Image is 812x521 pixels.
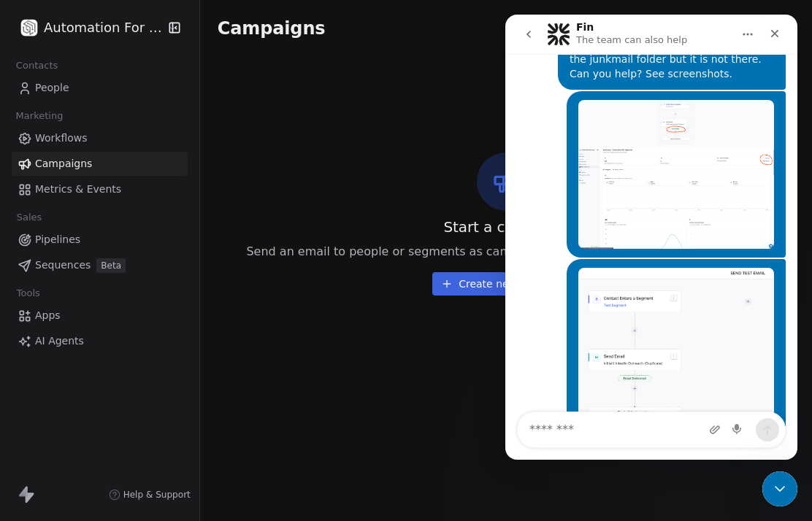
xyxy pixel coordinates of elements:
span: Campaigns [35,156,92,171]
span: AI Agents [35,333,84,349]
span: Automation For Agencies [44,18,164,37]
button: Send a message… [250,404,274,427]
span: Sequences [35,258,91,273]
span: Tools [10,282,46,304]
button: Start recording [227,409,239,421]
a: AI Agents [12,329,188,353]
a: Pipelines [12,228,188,252]
a: Workflows [12,126,188,150]
a: Apps [12,304,188,328]
button: Automation For Agencies [18,15,158,40]
a: SequencesBeta [12,253,188,277]
span: Marketing [9,105,69,127]
a: Campaigns [12,152,188,176]
span: Start a campaign [443,217,568,237]
div: Drew says… [12,244,280,451]
span: People [35,80,69,96]
span: Send an email to people or segments as campaigns for sales, marketing, promotions etc [246,243,765,260]
span: Contacts [9,55,64,77]
span: Sales [10,207,48,228]
button: Create new campaign [432,272,579,296]
img: white%20with%20black%20stroke.png [20,19,38,36]
iframe: Intercom live chat [762,471,797,506]
iframe: Intercom live chat [505,15,797,460]
span: Campaigns [218,18,326,38]
span: Pipelines [35,232,80,247]
span: Beta [96,258,126,273]
span: Apps [35,308,61,323]
textarea: Message… [12,398,280,433]
a: Metrics & Events [12,177,188,201]
a: Help & Support [109,489,191,501]
span: Metrics & Events [35,182,121,197]
a: People [12,76,188,100]
span: Workflows [35,131,88,146]
span: Help & Support [123,489,191,501]
button: Upload attachment [204,409,215,421]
